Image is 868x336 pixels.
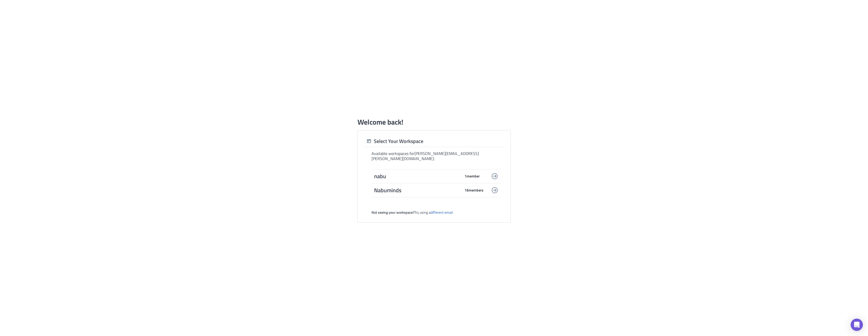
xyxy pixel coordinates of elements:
[465,174,480,178] span: 1 member
[851,319,863,331] div: Open Intercom Messenger
[465,188,483,193] span: 16 member s
[358,117,403,127] h1: Welcome back!
[374,173,461,180] span: nabu
[372,210,500,215] div: Try using a .
[363,138,423,145] div: Select Your Workspace
[372,151,500,161] div: Available workspaces for [PERSON_NAME][EMAIL_ADDRESS][PERSON_NAME][DOMAIN_NAME] :
[430,210,453,215] a: different email
[374,187,461,194] span: Nabuminds
[372,210,414,215] strong: Not seeing your workspace?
